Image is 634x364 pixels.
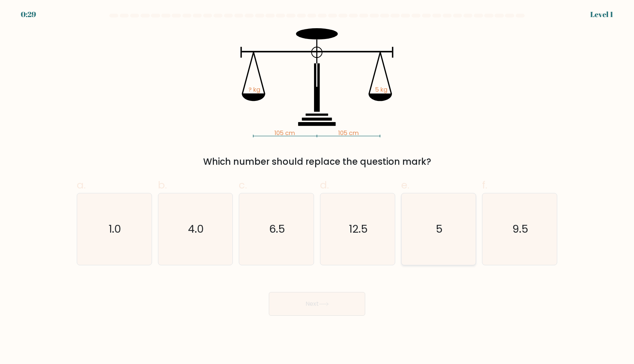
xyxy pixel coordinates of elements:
[482,178,487,192] span: f.
[269,292,365,316] button: Next
[590,9,613,20] div: Level 1
[269,222,285,236] text: 6.5
[320,178,329,192] span: d.
[274,129,295,137] tspan: 105 cm
[158,178,167,192] span: b.
[239,178,247,192] span: c.
[338,129,359,137] tspan: 105 cm
[21,9,36,20] div: 0:29
[376,85,388,94] tspan: 5 kg
[349,222,368,236] text: 12.5
[248,85,260,94] tspan: ? kg
[77,178,86,192] span: a.
[109,222,121,236] text: 1.0
[401,178,409,192] span: e.
[512,222,528,236] text: 9.5
[436,222,443,236] text: 5
[188,222,204,236] text: 4.0
[81,155,553,168] div: Which number should replace the question mark?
